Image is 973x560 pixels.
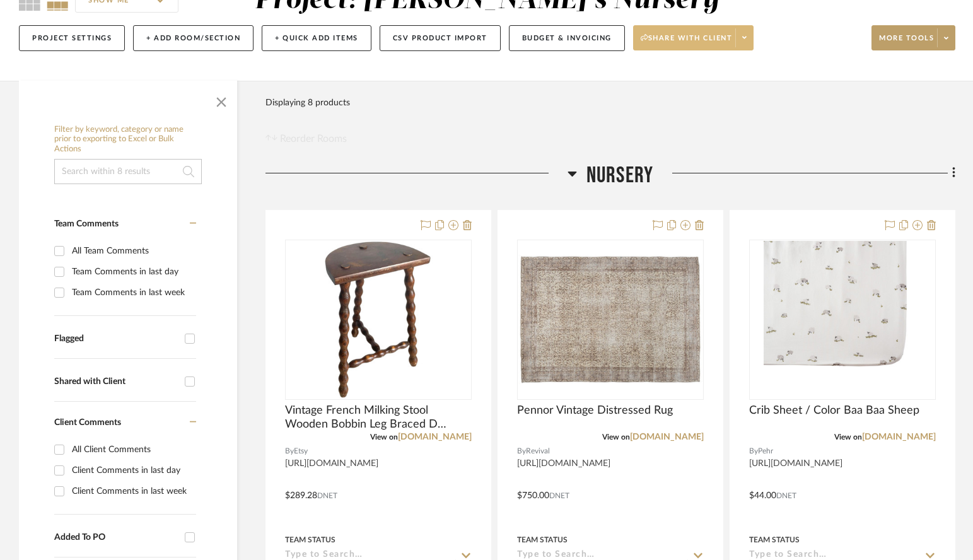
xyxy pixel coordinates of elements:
span: Reorder Rooms [280,131,347,146]
div: Team Comments in last week [72,283,193,303]
span: Pennor Vintage Distressed Rug [517,404,673,417]
div: All Client Comments [72,440,193,460]
div: Team Status [749,534,800,545]
img: Vintage French Milking Stool Wooden Bobbin Leg Braced D Shaped Seat Stand Table Rustic Rural Tabo... [300,241,457,399]
button: More tools [871,25,955,50]
button: Close [209,87,234,112]
div: Shared with Client [54,376,178,387]
span: More tools [879,33,934,52]
button: Project Settings [19,25,125,51]
button: Share with client [633,25,754,50]
span: By [749,445,758,457]
div: Team Status [517,534,568,545]
span: By [285,445,294,457]
button: Reorder Rooms [265,131,347,146]
span: View on [834,433,862,441]
div: Team Status [285,534,335,545]
span: Pehr [758,445,773,457]
img: Pennor Vintage Distressed Rug [518,255,702,383]
span: Share with client [641,33,733,52]
div: Client Comments in last day [72,460,193,481]
div: Team Comments in last day [72,262,193,282]
input: Search within 8 results [54,159,202,184]
div: Displaying 8 products [265,90,350,115]
span: Vintage French Milking Stool Wooden Bobbin Leg Braced D Shaped Seat Stand Table Rustic Rural Tabo... [285,404,472,431]
div: Client Comments in last week [72,481,193,501]
span: View on [602,433,630,441]
h6: Filter by keyword, category or name prior to exporting to Excel or Bulk Actions [54,125,202,155]
span: By [517,445,526,457]
div: All Team Comments [72,241,193,261]
button: CSV Product Import [380,25,501,51]
button: + Add Room/Section [133,25,253,51]
a: [DOMAIN_NAME] [862,433,936,441]
span: Team Comments [54,219,119,228]
button: + Quick Add Items [262,25,371,51]
button: Budget & Invoicing [509,25,625,51]
a: [DOMAIN_NAME] [398,433,472,441]
span: Client Comments [54,418,121,427]
div: Flagged [54,334,178,344]
a: [DOMAIN_NAME] [630,433,704,441]
div: Added To PO [54,532,178,543]
span: View on [370,433,398,441]
span: Crib Sheet / Color Baa Baa Sheep [749,404,919,417]
span: Revival [526,445,550,457]
span: Nursery [586,162,653,189]
img: Crib Sheet / Color Baa Baa Sheep [764,241,921,399]
span: Etsy [294,445,308,457]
